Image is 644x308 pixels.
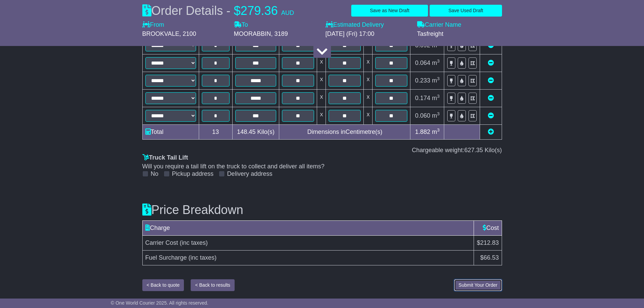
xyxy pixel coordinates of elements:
td: x [317,72,326,89]
td: x [364,72,373,89]
span: , 3189 [271,30,288,37]
label: Truck Tail Lift [142,154,188,162]
span: m [432,112,440,119]
span: 1.882 [415,128,430,135]
span: , 2100 [179,30,196,37]
sup: 3 [437,94,440,99]
td: Charge [142,221,474,236]
button: Submit Your Order [454,279,502,291]
div: Chargeable weight: Kilo(s) [142,147,502,154]
button: Save as New Draft [351,5,428,17]
div: Will you require a tail lift on the truck to collect and deliver all items? [142,163,502,170]
label: No [151,170,159,178]
span: Fuel Surcharge [145,254,187,261]
span: 0.060 [415,112,430,119]
span: m [432,128,440,135]
td: x [317,107,326,124]
span: m [432,60,440,66]
td: x [364,89,373,107]
span: m [432,77,440,84]
span: MOORABBIN [234,30,271,37]
span: 0.174 [415,95,430,101]
div: Order Details - [142,3,294,18]
div: [DATE] (Fri) 17:00 [326,30,410,38]
sup: 3 [437,111,440,116]
span: AUD [281,9,294,16]
span: $66.53 [480,254,499,261]
span: 279.36 [241,4,278,18]
td: x [317,89,326,107]
sup: 3 [437,58,440,64]
span: 0.233 [415,77,430,84]
sup: 3 [437,76,440,81]
span: $ [234,4,241,18]
td: x [364,54,373,72]
span: (inc taxes) [189,254,217,261]
div: Tasfreight [417,30,502,38]
h3: Price Breakdown [142,203,502,217]
label: Estimated Delivery [326,21,410,29]
a: Remove this item [488,60,494,66]
span: Submit Your Order [458,282,497,288]
span: 0.064 [415,60,430,66]
td: Total [142,124,199,139]
sup: 3 [437,127,440,133]
button: Save Used Draft [430,5,502,17]
label: To [234,21,248,29]
label: Carrier Name [417,21,461,29]
td: Kilo(s) [232,124,279,139]
span: m [432,95,440,101]
a: Remove this item [488,77,494,84]
span: (inc taxes) [180,239,208,246]
a: Add new item [488,128,494,135]
span: $212.83 [477,239,499,246]
span: Carrier Cost [145,239,178,246]
td: x [317,54,326,72]
span: 627.35 [464,147,483,153]
label: From [142,21,164,29]
a: Remove this item [488,95,494,101]
a: Remove this item [488,112,494,119]
span: 148.45 [237,128,256,135]
span: © One World Courier 2025. All rights reserved. [111,300,209,306]
span: BROOKVALE [142,30,180,37]
td: x [364,107,373,124]
button: < Back to quote [142,279,184,291]
td: Cost [474,221,502,236]
button: < Back to results [191,279,235,291]
label: Pickup address [172,170,214,178]
td: 13 [199,124,232,139]
td: Dimensions in Centimetre(s) [279,124,410,139]
label: Delivery address [227,170,272,178]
